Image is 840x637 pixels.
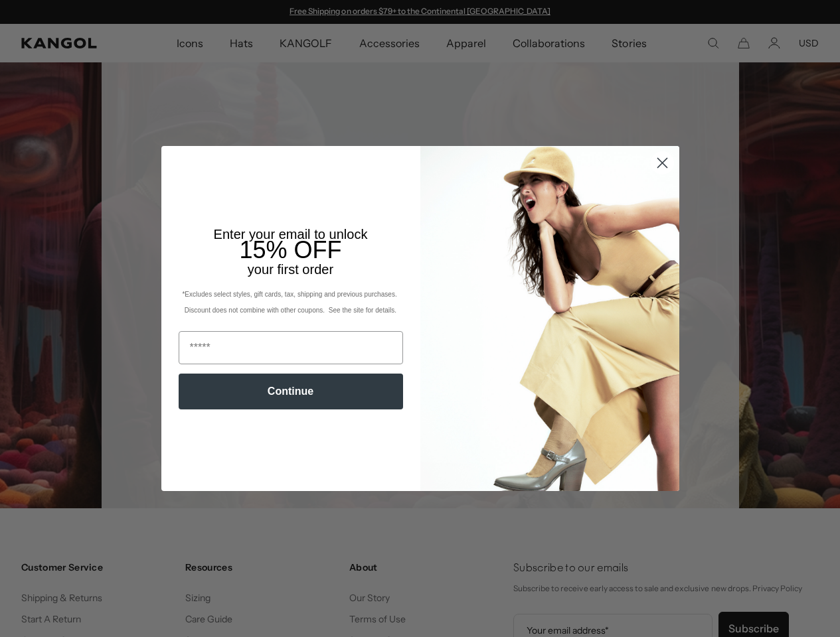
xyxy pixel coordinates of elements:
img: 93be19ad-e773-4382-80b9-c9d740c9197f.jpeg [420,146,679,491]
button: Close dialog [651,151,674,175]
span: *Excludes select styles, gift cards, tax, shipping and previous purchases. Discount does not comb... [182,291,398,314]
span: 15% OFF [239,236,341,263]
span: Enter your email to unlock [214,227,368,242]
button: Continue [179,374,403,409]
input: Email [179,331,403,364]
span: your first order [248,262,333,277]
